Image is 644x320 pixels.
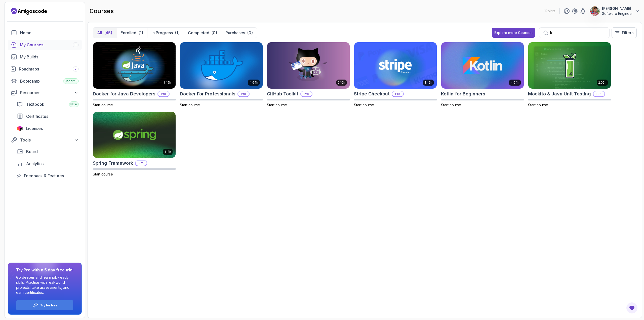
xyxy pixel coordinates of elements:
[184,28,221,38] button: Completed(0)
[93,90,155,97] h2: Docker for Java Developers
[8,88,82,97] button: Resources
[338,81,345,85] p: 2.10h
[590,6,600,16] img: user profile image
[225,30,245,36] p: Purchases
[93,103,113,107] span: Start course
[40,303,57,307] a: Try for free
[354,42,437,89] img: Stripe Checkout card
[494,30,533,35] div: Explore more Courses
[301,91,312,96] p: Pro
[602,6,633,11] p: [PERSON_NAME]
[26,101,44,107] span: Textbook
[528,90,591,97] h2: Mockito & Java Unit Testing
[175,30,180,36] div: (1)
[120,30,136,36] p: Enrolled
[24,173,64,179] span: Feedback & Features
[104,30,112,36] div: (45)
[8,76,82,86] a: bootcamp
[180,42,263,89] img: Docker For Professionals card
[267,90,298,97] h2: GitHub Toolkit
[550,30,605,36] input: Search...
[16,275,73,295] p: Go deeper and learn job-ready skills. Practice with real-world projects, take assessments, and ea...
[598,81,606,85] p: 2.02h
[544,9,555,14] p: 1 Points
[90,7,114,15] h2: courses
[8,135,82,145] button: Tools
[93,172,113,176] span: Start course
[622,30,633,36] p: Filters
[14,147,82,157] a: board
[441,90,485,97] h2: Kotlin for Beginners
[602,11,633,16] p: Software Engineer
[93,42,176,89] img: Docker for Java Developers card
[8,52,82,62] a: builds
[26,125,43,131] span: Licenses
[354,103,374,107] span: Start course
[392,91,403,96] p: Pro
[158,91,169,96] p: Pro
[590,6,640,16] button: user profile image[PERSON_NAME]Software Engineer
[14,99,82,109] a: textbook
[75,67,77,71] span: 7
[626,302,638,314] button: Open Feedback Button
[8,64,82,74] a: roadmaps
[180,90,235,97] h2: Docker For Professionals
[14,123,82,133] a: licenses
[165,150,171,154] p: 1.12h
[221,28,257,38] button: Purchases(0)
[14,171,82,181] a: feedback
[354,90,390,97] h2: Stripe Checkout
[267,42,350,89] img: GitHub Toolkit card
[267,103,287,107] span: Start course
[247,30,253,36] div: (0)
[138,30,143,36] div: (1)
[8,40,82,50] a: courses
[20,54,79,60] div: My Builds
[528,103,548,107] span: Start course
[20,42,79,48] div: My Courses
[151,30,173,36] p: In Progress
[188,30,209,36] p: Completed
[93,28,116,38] button: All(45)
[250,81,258,85] p: 4.64h
[528,42,611,89] img: Mockito & Java Unit Testing card
[75,43,76,47] span: 1
[492,28,535,38] button: Explore more Courses
[20,90,79,96] div: Resources
[238,91,249,96] p: Pro
[93,112,176,158] img: Spring Framework card
[26,113,48,119] span: Certificates
[19,66,79,72] div: Roadmaps
[116,28,147,38] button: Enrolled(1)
[441,103,461,107] span: Start course
[20,137,79,143] div: Tools
[64,79,77,83] span: Cohort 3
[20,78,79,84] div: Bootcamp
[20,30,79,36] div: Home
[164,81,171,85] p: 1.45h
[93,160,133,167] h2: Spring Framework
[612,27,637,38] button: Filters
[70,102,77,106] span: NEW
[26,149,38,155] span: Board
[425,81,432,85] p: 1.42h
[14,159,82,169] a: analytics
[211,30,217,36] div: (0)
[136,161,147,166] p: Pro
[14,111,82,121] a: certificates
[26,161,44,167] span: Analytics
[11,7,47,15] a: Landing page
[17,126,23,131] img: jetbrains icon
[147,28,184,38] button: In Progress(1)
[593,91,605,96] p: Pro
[8,28,82,38] a: home
[441,42,524,89] img: Kotlin for Beginners card
[97,30,102,36] p: All
[16,300,73,310] button: Try for free
[180,103,200,107] span: Start course
[511,81,519,85] p: 4.64h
